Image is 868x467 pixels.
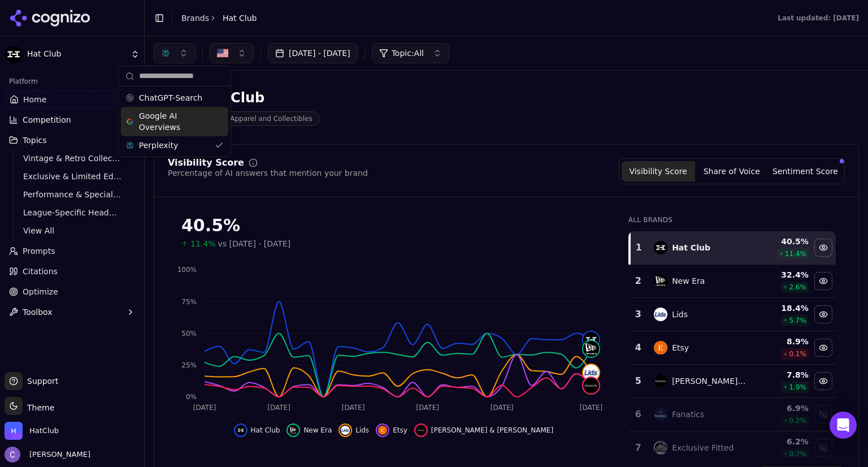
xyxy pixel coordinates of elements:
tr: 6fanaticsFanatics6.9%0.2%Show fanatics data [630,398,836,431]
tspan: [DATE] [193,404,216,412]
span: Topics [23,135,47,146]
button: Hide lids data [814,305,832,323]
a: Vintage & Retro Collections [19,150,126,166]
span: Exclusive & Limited Edition Releases [23,171,121,182]
span: Hat Club [27,49,126,59]
button: Hide hat club data [234,423,280,437]
span: Etsy [393,426,407,435]
span: Hat Club [251,426,280,435]
button: Open organization switcher [5,422,59,440]
span: Vintage & Retro Collections [23,153,121,164]
span: New Era [303,426,332,435]
div: 6.2 % [756,436,809,447]
button: Visibility Score [622,161,695,181]
span: [PERSON_NAME] [25,449,90,460]
tspan: [DATE] [416,404,439,412]
button: Open user button [5,447,90,462]
span: 11.4 % [785,249,806,258]
span: League-Specific Headwear [23,207,121,218]
span: [PERSON_NAME] & [PERSON_NAME] [431,426,553,435]
span: Home [23,94,46,105]
img: new era [583,341,599,357]
button: Hide etsy data [376,423,407,437]
span: 0.2 % [789,416,806,425]
span: Lids [355,426,369,435]
a: League-Specific Headwear [19,205,126,220]
button: Show fanatics data [814,405,832,423]
tspan: 50% [181,330,197,338]
div: [PERSON_NAME] & [PERSON_NAME] [672,375,747,387]
tr: 7exclusive fittedExclusive Fitted6.2%0.7%Show exclusive fitted data [630,431,836,465]
a: Citations [5,262,140,280]
span: Competition [23,114,71,126]
span: Topic: All [392,47,424,59]
button: Show exclusive fitted data [814,439,832,457]
img: mitchell & ness [583,378,599,394]
span: Toolbox [23,306,53,318]
span: Prompts [23,245,55,257]
span: Hat Club [223,12,257,24]
button: Hide new era data [814,272,832,290]
img: HatClub [5,422,23,440]
div: 7 [634,441,643,455]
div: 6 [634,408,643,421]
tr: 5mitchell & ness[PERSON_NAME] & [PERSON_NAME]7.8%1.9%Hide mitchell & ness data [630,365,836,398]
span: Sports Apparel and Collectibles [199,111,320,126]
button: Hide etsy data [814,339,832,357]
div: Lids [672,309,688,320]
img: hat club [654,241,667,254]
span: 11.4% [190,238,215,249]
div: Open Intercom Messenger [830,412,857,439]
div: Last updated: [DATE] [778,14,859,23]
div: 2 [634,274,643,288]
div: Platform [5,72,140,90]
span: Google AI Overviews [139,110,210,133]
nav: breadcrumb [181,12,257,24]
button: Hide hat club data [814,239,832,257]
a: Optimize [5,283,140,301]
button: Competition [5,111,140,129]
div: Hat Club [672,242,710,253]
img: new era [289,426,298,435]
a: Brands [181,14,209,23]
a: Exclusive & Limited Edition Releases [19,168,126,184]
span: View All [23,225,121,236]
span: Citations [23,266,58,277]
div: 8.9 % [756,336,809,347]
img: etsy [378,426,387,435]
div: Suggestions [119,87,231,157]
tspan: [DATE] [580,404,603,412]
div: Percentage of AI answers that mention your brand [168,167,368,179]
button: [DATE] - [DATE] [268,43,358,63]
img: mitchell & ness [416,426,426,435]
span: 1.9 % [789,383,806,392]
button: Sentiment Score [769,161,842,181]
button: Hide mitchell & ness data [814,372,832,390]
tspan: 100% [177,266,197,274]
div: 32.4 % [756,269,809,280]
button: Hide new era data [287,423,332,437]
div: Hat Club [199,89,320,107]
tr: 4etsyEtsy8.9%0.1%Hide etsy data [630,331,836,365]
span: 0.7 % [789,449,806,459]
div: Visibility Score [168,158,244,167]
span: Support [23,375,58,387]
tr: 3lidsLids18.4%5.7%Hide lids data [630,298,836,331]
div: 4 [634,341,643,354]
span: ChatGPT-Search [139,92,202,103]
div: Exclusive Fitted [672,442,734,453]
a: Prompts [5,242,140,260]
span: Performance & Specialty Headwear [23,189,121,200]
span: 2.6 % [789,283,806,292]
img: lids [341,426,350,435]
img: hat club [236,426,245,435]
button: Topics [5,131,140,149]
tspan: 75% [181,298,197,306]
div: 18.4 % [756,302,809,314]
img: hat club [583,332,599,348]
div: 40.5 % [756,236,809,247]
img: lids [583,365,599,380]
span: Perplexity [139,140,178,151]
tr: 2new eraNew Era32.4%2.6%Hide new era data [630,265,836,298]
span: vs [DATE] - [DATE] [218,238,290,249]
